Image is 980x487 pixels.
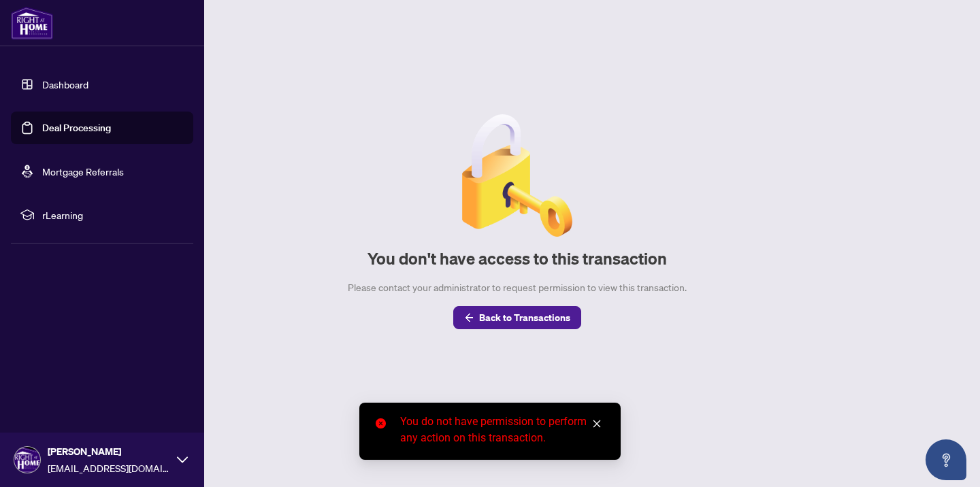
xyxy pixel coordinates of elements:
[42,207,184,222] span: rLearning
[48,460,170,475] span: [EMAIL_ADDRESS][DOMAIN_NAME]
[14,447,40,473] img: Profile Icon
[400,414,604,446] div: You do not have permission to perform any action on this transaction.
[456,114,578,237] img: Null State Icon
[42,78,88,90] a: Dashboard
[42,165,124,178] a: Mortgage Referrals
[348,280,687,295] div: Please contact your administrator to request permission to view this transaction.
[42,122,111,134] a: Deal Processing
[464,313,474,322] span: arrow-left
[376,418,386,429] span: close-circle
[592,419,602,429] span: close
[589,416,604,431] a: Close
[479,307,570,329] span: Back to Transactions
[11,7,53,39] img: logo
[926,439,966,480] button: Open asap
[453,306,581,329] button: Back to Transactions
[48,444,170,459] span: [PERSON_NAME]
[367,248,667,269] h2: You don't have access to this transaction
